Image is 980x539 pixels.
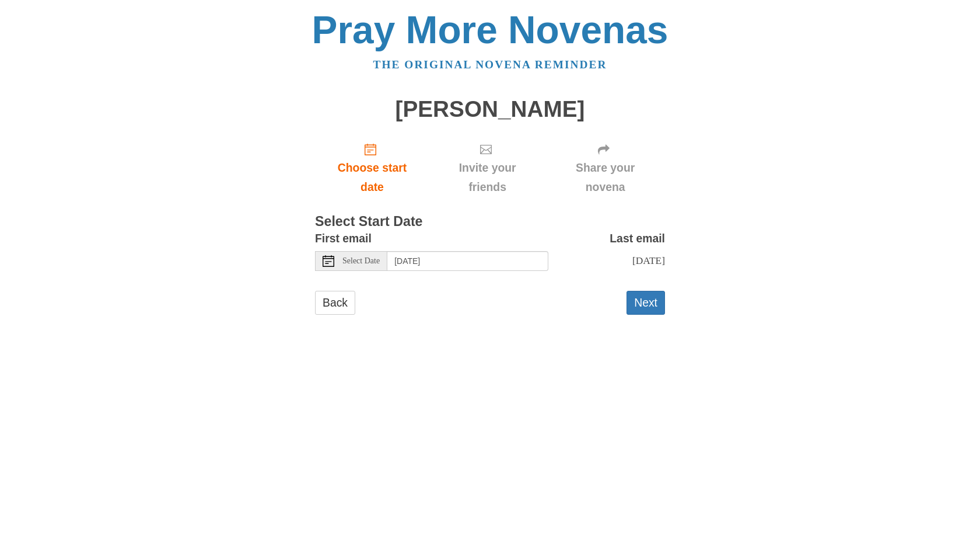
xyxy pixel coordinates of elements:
h1: [PERSON_NAME] [315,97,665,122]
span: Share your novena [557,158,653,197]
a: Pray More Novenas [312,8,668,51]
button: Next [626,291,665,315]
label: First email [315,229,372,248]
div: Click "Next" to confirm your start date first. [429,133,545,203]
span: Choose start date [327,158,418,197]
span: [DATE] [632,255,665,266]
span: Invite your friends [441,158,534,197]
a: Choose start date [315,133,429,203]
a: The original novena reminder [373,58,607,71]
h3: Select Start Date [315,214,665,229]
a: Back [315,291,355,315]
div: Click "Next" to confirm your start date first. [545,133,665,203]
span: Select Date [342,257,380,265]
label: Last email [610,229,665,248]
